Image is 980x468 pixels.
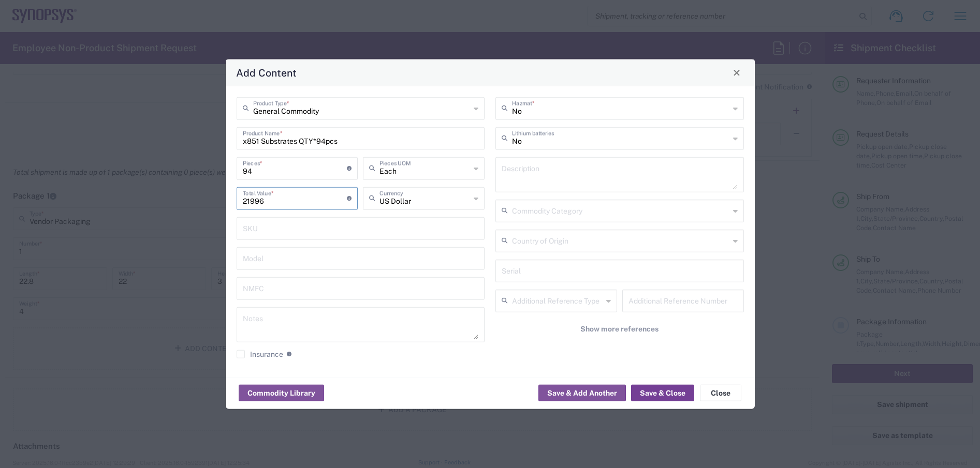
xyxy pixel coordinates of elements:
label: Insurance [237,350,283,358]
button: Close [700,385,741,401]
button: Save & Add Another [538,385,626,401]
button: Save & Close [631,385,694,401]
h4: Add Content [236,65,297,80]
button: Close [729,65,744,80]
button: Commodity Library [239,385,324,401]
span: Show more references [580,324,659,334]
